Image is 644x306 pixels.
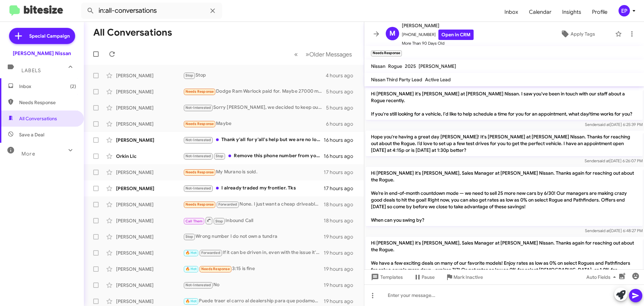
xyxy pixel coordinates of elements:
span: Active Lead [425,77,451,83]
div: 19 hours ago [324,282,359,289]
span: Forwarded [200,250,222,256]
div: No [183,281,324,289]
span: Not-Interested [185,154,211,158]
span: All Conversations [19,115,57,122]
button: Auto Fields [581,271,624,283]
span: Needs Response [19,99,76,106]
div: [PERSON_NAME] [116,233,183,240]
div: [PERSON_NAME] [116,72,183,79]
span: Calendar [524,2,557,22]
span: Pause [422,271,435,283]
div: 18 hours ago [324,217,359,224]
div: My Murano is sold. [183,168,324,176]
div: 16 hours ago [324,137,359,143]
div: 3:15 is fine [183,265,324,273]
span: More Than 90 Days Old [402,40,474,47]
span: Labels [21,68,41,74]
span: [PERSON_NAME] [402,21,474,30]
span: Special Campaign [29,33,70,39]
span: Templates [370,271,403,283]
div: [PERSON_NAME] [116,185,183,192]
p: Hope you're having a great day [PERSON_NAME]! It's [PERSON_NAME] at [PERSON_NAME] Nissan. Thanks ... [366,131,643,156]
span: Not-Interested [185,138,211,142]
span: 🔥 Hot [185,251,197,255]
span: Stop [185,234,194,239]
span: » [306,50,309,58]
span: Stop [185,73,194,78]
div: 19 hours ago [324,233,359,240]
div: [PERSON_NAME] [116,104,183,111]
span: Needs Response [201,267,230,271]
span: Sender [DATE] 6:25:39 PM [585,122,643,127]
div: EP [619,5,630,16]
div: [PERSON_NAME] [116,88,183,95]
div: 16 hours ago [324,153,359,160]
small: Needs Response [371,50,402,56]
span: [PERSON_NAME] [419,63,456,69]
span: (2) [70,83,76,90]
div: Dodge Ram Warlock paid for. Maybe 27000 miles. [183,88,326,95]
p: Hi [PERSON_NAME] it's [PERSON_NAME], Sales Manager at [PERSON_NAME] Nissan. Thanks again for reac... [366,237,643,296]
div: [PERSON_NAME] [116,282,183,289]
span: Stop [216,154,224,158]
span: Call Them [185,219,203,223]
div: Stop [183,72,326,79]
div: Remove this phone number from your call list , thank you [183,152,324,160]
div: 6 hours ago [326,121,359,127]
span: 🔥 Hot [185,299,197,303]
span: Sender [DATE] 6:26:07 PM [585,158,643,163]
div: Puede traer el carro al dealership para que podamos verlo? [183,297,324,305]
button: Apply Tags [543,28,612,40]
div: [PERSON_NAME] Nissan [13,50,71,57]
button: Next [302,47,356,61]
div: [PERSON_NAME] [116,298,183,305]
button: Previous [290,47,302,61]
a: Special Campaign [9,28,75,44]
a: Insights [557,2,587,22]
span: More [21,151,35,157]
div: 5 hours ago [326,104,359,111]
span: said at [598,158,609,163]
button: Mark Inactive [440,271,488,283]
div: Inbound Call [183,216,324,225]
div: Maybe [183,120,326,128]
div: None. I just want a cheap driveable vehicle [183,201,324,208]
span: Rogue [388,63,402,69]
span: Auto Fields [586,271,619,283]
a: Inbox [499,2,524,22]
span: Not-Interested [185,186,211,190]
div: [PERSON_NAME] [116,266,183,272]
a: Profile [587,2,613,22]
span: Nissan Third Party Lead [371,77,422,83]
span: said at [598,228,610,233]
span: Needs Response [185,122,214,126]
span: Apply Tags [571,28,595,40]
nav: Page navigation example [290,47,356,61]
span: Needs Response [185,89,214,94]
div: 19 hours ago [324,266,359,272]
span: 🔥 Hot [185,267,197,271]
button: EP [613,5,637,16]
div: [PERSON_NAME] [116,217,183,224]
span: Nissan [371,63,385,69]
span: [PHONE_NUMBER] [402,30,474,40]
div: [PERSON_NAME] [116,121,183,127]
div: Thank y'all for y'all's help but we are no longer in need of assistance. [183,136,324,144]
span: Save a Deal [19,131,44,138]
div: [PERSON_NAME] [116,201,183,208]
span: M [389,28,395,39]
div: 17 hours ago [324,169,359,176]
span: Needs Response [185,170,214,174]
span: « [294,50,298,58]
div: 5 hours ago [326,88,359,95]
div: 18 hours ago [324,201,359,208]
span: Inbox [19,83,76,90]
span: Not-Interested [185,105,211,110]
div: 17 hours ago [324,185,359,192]
p: Hi [PERSON_NAME] it's [PERSON_NAME], Sales Manager at [PERSON_NAME] Nissan. Thanks again for reac... [366,167,643,226]
span: 2025 [405,63,416,69]
span: said at [598,122,610,127]
div: 19 hours ago [324,250,359,256]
